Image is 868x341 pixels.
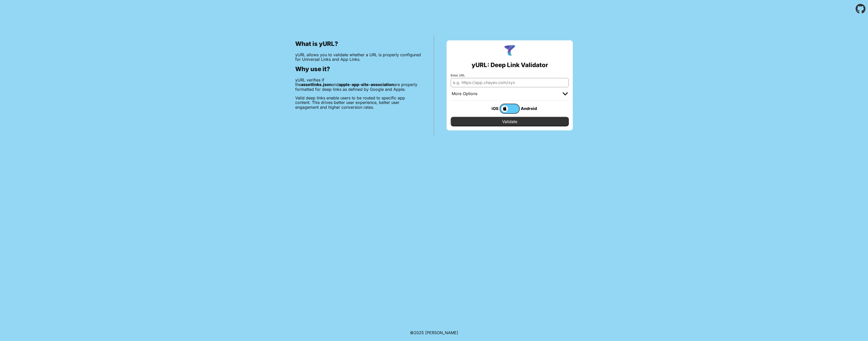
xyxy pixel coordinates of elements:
[339,82,394,87] b: apple-app-site-association
[295,96,421,109] p: Valid deep links enable users to be routed to specific app content. This drives better user exper...
[295,78,421,92] p: yURL verifies if the and are properly formatted for deep links as defined by Google and Apple.
[425,330,458,335] a: Michael Ibragimchayev's Personal Site
[520,105,540,112] div: Android
[479,105,500,112] div: iOS
[410,324,458,341] footer: ©
[414,330,424,335] span: 2025
[472,62,548,69] h2: yURL: Deep Link Validator
[452,91,477,96] div: More Options
[451,78,569,87] input: e.g. https://app.chayev.com/xyx
[503,44,516,58] img: yURL Logo
[295,66,421,73] h2: Why use it?
[451,117,569,126] input: Validate
[295,52,421,62] p: yURL allows you to validate whether a URL is properly configured for Universal Links and App Links.
[563,92,568,95] img: chevron
[451,74,569,77] label: Enter URL
[295,40,421,47] h2: What is yURL?
[301,82,332,87] b: assetlinks.json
